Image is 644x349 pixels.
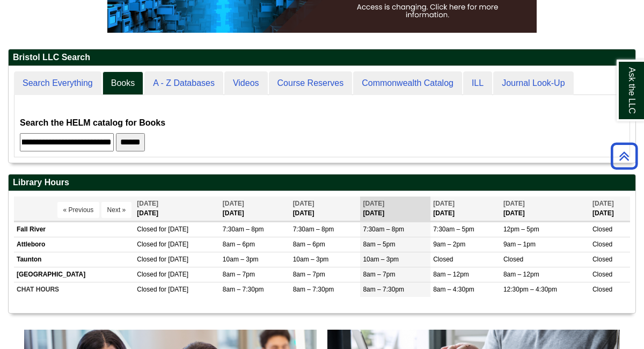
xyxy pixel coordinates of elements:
td: Fall River [14,222,134,237]
span: [DATE] [293,200,314,207]
a: Journal Look-Up [493,71,573,96]
span: 8am – 6pm [223,241,255,248]
div: Books [20,100,624,151]
span: [DATE] [592,200,614,207]
a: Course Reserves [269,71,353,96]
span: Closed [503,256,523,263]
span: 10am – 3pm [363,256,399,263]
span: Closed [592,256,612,263]
span: 8am – 12pm [503,271,539,278]
a: Back to Top [607,149,641,163]
span: 8am – 7pm [363,271,395,278]
button: Next » [101,202,132,218]
th: [DATE] [290,197,361,221]
span: 8am – 12pm [433,271,469,278]
span: Closed [137,286,157,293]
span: for [DATE] [159,286,188,293]
label: Search the HELM catalog for Books [20,115,165,130]
th: [DATE] [590,197,630,221]
span: [DATE] [363,200,384,207]
span: Closed [137,256,157,263]
span: 7:30am – 5pm [433,226,474,233]
h2: Library Hours [9,174,635,191]
span: 8am – 5pm [363,241,395,248]
span: 8am – 7pm [293,271,325,278]
a: ILL [463,71,492,96]
span: Closed [592,226,612,233]
span: Closed [592,286,612,293]
button: « Previous [57,202,100,218]
td: Taunton [14,252,134,267]
span: Closed [592,241,612,248]
th: [DATE] [220,197,290,221]
span: Closed [592,271,612,278]
th: [DATE] [430,197,501,221]
span: 8am – 4:30pm [433,286,474,293]
th: [DATE] [134,197,220,221]
span: 7:30am – 8pm [223,226,264,233]
span: for [DATE] [159,271,188,278]
span: [DATE] [503,200,525,207]
span: 12pm – 5pm [503,226,539,233]
a: Search Everything [14,71,101,96]
td: CHAT HOURS [14,282,134,297]
a: Books [103,71,143,96]
span: [DATE] [137,200,158,207]
span: [DATE] [223,200,244,207]
span: 8am – 7:30pm [293,286,334,293]
td: Attleboro [14,237,134,252]
a: A - Z Databases [144,71,223,96]
span: 8am – 7:30pm [223,286,264,293]
span: [DATE] [433,200,455,207]
span: for [DATE] [159,226,188,233]
a: Videos [224,71,268,96]
span: 8am – 6pm [293,241,325,248]
span: 8am – 7:30pm [363,286,404,293]
span: 12:30pm – 4:30pm [503,286,557,293]
span: Closed [433,256,453,263]
span: 8am – 7pm [223,271,255,278]
span: for [DATE] [159,241,188,248]
span: 10am – 3pm [223,256,259,263]
span: 9am – 2pm [433,241,465,248]
span: Closed [137,271,157,278]
span: Closed [137,241,157,248]
a: Commonwealth Catalog [353,71,462,96]
th: [DATE] [360,197,430,221]
td: [GEOGRAPHIC_DATA] [14,267,134,282]
span: 9am – 1pm [503,241,536,248]
th: [DATE] [501,197,590,221]
span: 10am – 3pm [293,256,329,263]
span: for [DATE] [159,256,188,263]
span: 7:30am – 8pm [293,226,334,233]
span: Closed [137,226,157,233]
h2: Bristol LLC Search [9,49,635,66]
span: 7:30am – 8pm [363,226,404,233]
